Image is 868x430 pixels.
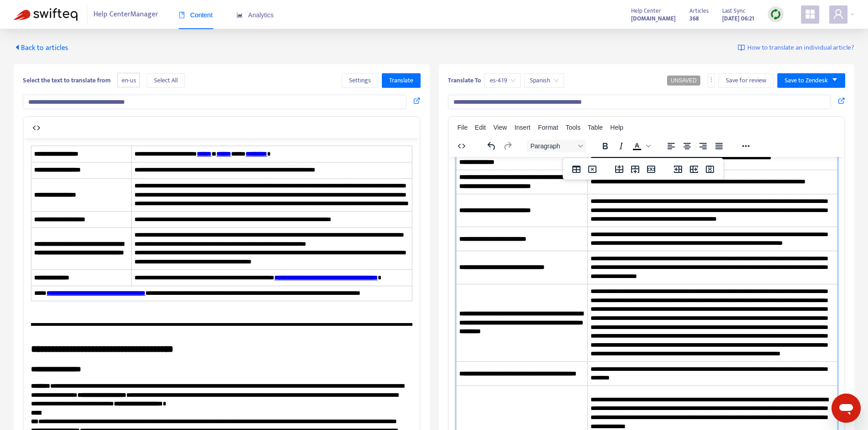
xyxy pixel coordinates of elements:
[530,142,575,150] span: Paragraph
[708,76,714,83] span: more
[14,42,68,54] span: Back to articles
[565,124,580,131] span: Tools
[457,124,468,131] span: File
[711,140,727,152] button: Justify
[777,73,845,88] button: Save to Zendeskcaret-down
[738,140,754,152] button: Reveal or hide additional toolbar items
[382,73,421,88] button: Translate
[708,73,715,88] button: more
[93,6,158,23] span: Help Center Manager
[389,76,413,86] span: Translate
[349,76,371,86] span: Settings
[832,76,838,83] span: caret-down
[118,73,140,88] span: en-us
[493,124,507,131] span: View
[722,14,754,24] strong: [DATE] 06:21
[832,394,861,423] iframe: Button to launch messaging window
[147,73,185,88] button: Select All
[631,13,676,24] a: [DOMAIN_NAME]
[805,9,816,20] span: appstore
[611,163,627,176] button: Insert row before
[14,44,21,51] span: caret-left
[538,124,558,131] span: Format
[686,163,702,176] button: Insert column after
[738,43,854,53] a: How to translate an individual article?
[627,163,643,176] button: Insert row after
[448,75,481,86] b: Translate To
[597,140,613,152] button: Bold
[689,14,699,24] strong: 368
[14,8,77,21] img: Swifteq
[785,76,828,86] span: Save to Zendesk
[530,74,559,87] span: Spanish
[610,124,623,131] span: Help
[569,163,584,176] button: Table properties
[236,12,243,18] span: area-chart
[631,6,661,16] span: Help Center
[631,14,676,24] strong: [DOMAIN_NAME]
[695,140,711,152] button: Align right
[500,140,515,152] button: Redo
[514,124,530,131] span: Insert
[475,124,486,131] span: Edit
[833,9,844,20] span: user
[588,124,603,131] span: Table
[179,12,185,18] span: book
[726,76,766,86] span: Save for review
[722,6,745,16] span: Last Sync
[670,163,686,176] button: Insert column before
[719,73,774,88] button: Save for review
[585,163,600,176] button: Delete table
[738,44,745,51] img: image-link
[770,9,781,20] img: sync.dc5367851b00ba804db3.png
[643,163,659,176] button: Delete row
[747,43,854,53] span: How to translate an individual article?
[689,6,709,16] span: Articles
[179,11,213,19] span: Content
[490,74,515,87] span: es-419
[342,73,378,88] button: Settings
[613,140,629,152] button: Italic
[23,75,111,86] b: Select the text to translate from
[671,77,697,84] span: UNSAVED
[702,163,718,176] button: Delete column
[663,140,679,152] button: Align left
[236,11,274,19] span: Analytics
[484,140,499,152] button: Undo
[154,76,178,86] span: Select All
[629,140,652,152] div: Text color Black
[527,140,586,152] button: Block Paragraph
[679,140,695,152] button: Align center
